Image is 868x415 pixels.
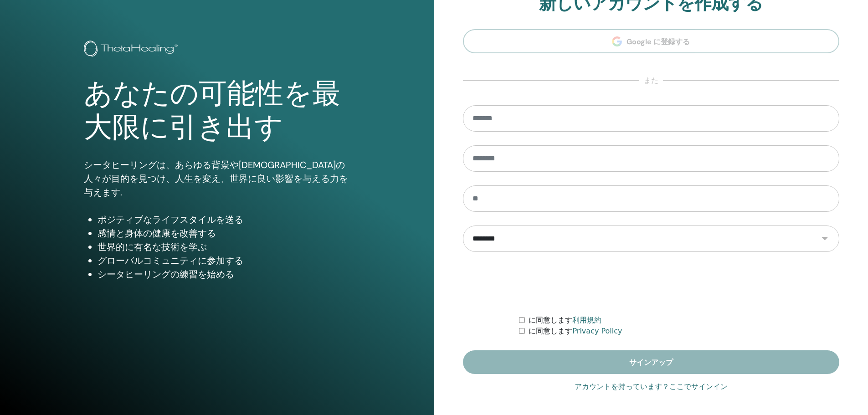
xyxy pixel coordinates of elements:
label: に同意します [529,326,622,337]
h1: あなたの可能性を最大限に引き出す [84,77,350,145]
span: また [639,75,663,86]
li: 世界的に有名な技術を学ぶ [98,240,350,254]
a: 利用規約 [572,316,601,324]
li: グローバルコミュニティに参加する [98,254,350,267]
li: シータヒーリングの練習を始める [98,267,350,281]
label: に同意します [529,315,601,326]
li: 感情と身体の健康を改善する [98,226,350,240]
iframe: reCAPTCHA [582,266,720,301]
a: アカウントを持っています？ここでサインイン [575,381,728,392]
a: Privacy Policy [572,327,622,335]
li: ポジティブなライフスタイルを送る [98,213,350,226]
p: シータヒーリングは、あらゆる背景や[DEMOGRAPHIC_DATA]の人々が目的を見つけ、人生を変え、世界に良い影響を与える力を与えます. [84,158,350,199]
